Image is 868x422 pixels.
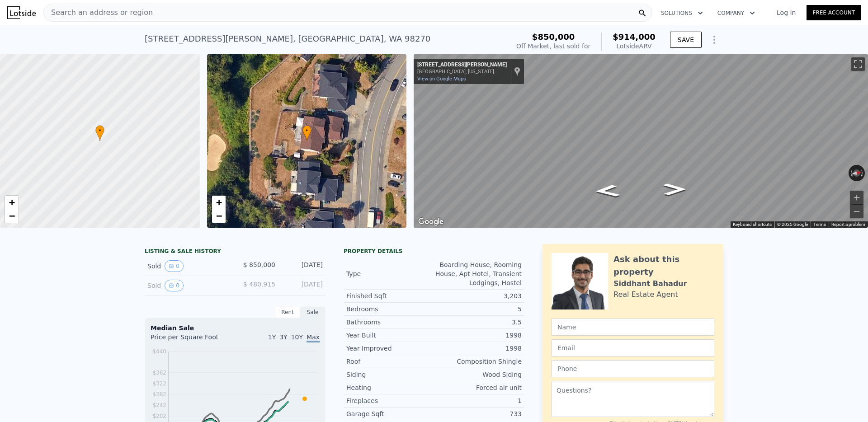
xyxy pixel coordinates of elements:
[705,31,723,49] button: Show Options
[346,269,434,278] div: Type
[516,42,590,51] div: Off Market, last sold for
[216,197,222,208] span: +
[710,5,762,21] button: Company
[434,305,522,314] div: 5
[279,333,287,341] span: 3Y
[283,260,323,272] div: [DATE]
[807,5,861,20] a: Free Account
[151,324,320,333] div: Median Sale
[552,360,714,377] input: Phone
[613,278,687,289] div: Siddhant Bahadur
[346,383,434,392] div: Heating
[434,370,522,379] div: Wood Siding
[434,357,522,366] div: Composition Shingle
[152,348,166,355] tspan: $440
[212,209,226,223] a: Zoom out
[346,318,434,327] div: Bathrooms
[670,32,702,48] button: SAVE
[152,380,166,387] tspan: $322
[346,357,434,366] div: Roof
[416,216,446,228] a: Open this area in Google Maps (opens a new window)
[152,402,166,408] tspan: $242
[95,125,104,141] div: •
[165,280,184,291] button: View historical data
[514,66,520,76] a: Show location on map
[7,6,36,19] img: Lotside
[654,5,710,21] button: Solutions
[766,8,807,17] a: Log In
[434,396,522,405] div: 1
[152,413,166,419] tspan: $202
[95,127,104,135] span: •
[302,125,311,141] div: •
[733,221,772,228] button: Keyboard shortcuts
[414,54,868,228] div: Street View
[434,291,522,300] div: 3,203
[344,248,524,255] div: Property details
[151,333,235,347] div: Price per Square Foot
[850,205,863,218] button: Zoom out
[147,260,228,272] div: Sold
[307,333,320,342] span: Max
[849,165,854,181] button: Rotate counterclockwise
[653,180,696,198] path: Go North, 72nd Dr NE
[147,280,228,291] div: Sold
[850,191,863,204] button: Zoom in
[777,222,808,227] span: © 2025 Google
[165,260,184,272] button: View historical data
[552,319,714,336] input: Name
[300,306,325,318] div: Sale
[613,253,714,278] div: Ask about this property
[268,333,276,341] span: 1Y
[302,127,311,135] span: •
[145,248,325,257] div: LISTING & SALE HISTORY
[434,344,522,353] div: 1998
[275,306,300,318] div: Rent
[417,76,466,82] a: View on Google Maps
[417,69,507,75] div: [GEOGRAPHIC_DATA], [US_STATE]
[9,197,15,208] span: +
[848,168,865,178] button: Reset the view
[613,32,656,42] span: $914,000
[5,196,19,209] a: Zoom in
[346,331,434,340] div: Year Built
[44,7,153,18] span: Search an address or region
[243,281,275,288] span: $ 480,915
[152,370,166,376] tspan: $362
[346,291,434,300] div: Finished Sqft
[552,339,714,356] input: Email
[860,165,865,181] button: Rotate clockwise
[346,370,434,379] div: Siding
[346,409,434,418] div: Garage Sqft
[5,209,19,223] a: Zoom out
[216,210,222,221] span: −
[145,33,430,45] div: [STREET_ADDRESS][PERSON_NAME] , [GEOGRAPHIC_DATA] , WA 98270
[613,42,656,51] div: Lotside ARV
[152,391,166,398] tspan: $282
[346,344,434,353] div: Year Improved
[831,222,865,227] a: Report a problem
[346,305,434,314] div: Bedrooms
[532,32,575,42] span: $850,000
[434,318,522,327] div: 3.5
[813,222,826,227] a: Terms (opens in new tab)
[434,383,522,392] div: Forced air unit
[291,333,303,341] span: 10Y
[613,289,678,300] div: Real Estate Agent
[346,396,434,405] div: Fireplaces
[434,260,522,287] div: Boarding House, Rooming House, Apt Hotel, Transient Lodgings, Hostel
[584,182,631,200] path: Go South, 72nd Dr NE
[851,57,865,71] button: Toggle fullscreen view
[434,331,522,340] div: 1998
[212,196,226,209] a: Zoom in
[414,54,868,228] div: Map
[417,61,507,69] div: [STREET_ADDRESS][PERSON_NAME]
[434,409,522,418] div: 733
[283,280,323,291] div: [DATE]
[9,210,15,221] span: −
[416,216,446,228] img: Google
[243,261,275,268] span: $ 850,000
